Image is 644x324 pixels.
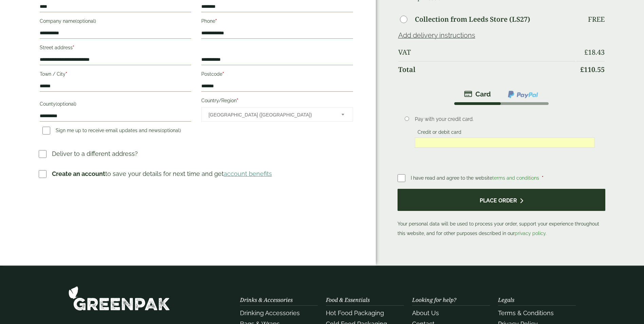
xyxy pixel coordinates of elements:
abbr: required [215,18,217,24]
p: Pay with your credit card. [415,115,595,123]
p: to save your details for next time and get [52,169,272,178]
p: Your personal data will be used to process your order, support your experience throughout this we... [398,189,606,238]
label: Company name [40,16,191,28]
label: Phone [201,16,353,28]
a: privacy policy [515,231,546,236]
img: ppcp-gateway.png [507,90,539,99]
strong: Create an account [52,170,105,177]
span: (optional) [75,18,96,24]
a: account benefits [224,170,272,177]
abbr: required [222,71,224,77]
input: Sign me up to receive email updates and news(optional) [42,127,50,134]
label: Country/Region [201,96,353,107]
a: About Us [412,309,439,317]
a: Hot Food Packaging [326,309,384,317]
img: stripe.png [464,90,491,98]
span: United Kingdom (UK) [208,108,332,122]
abbr: required [73,45,74,50]
bdi: 110.55 [580,65,605,74]
a: Add delivery instructions [398,31,475,39]
abbr: required [237,98,238,103]
label: Sign me up to receive email updates and news [40,128,184,135]
span: I have read and agree to the website [411,175,540,181]
label: Postcode [201,69,353,81]
label: Credit or debit card [415,129,464,137]
label: Street address [40,43,191,54]
span: £ [580,65,584,74]
a: Terms & Conditions [498,309,554,317]
th: Total [398,61,576,78]
img: GreenPak Supplies [68,286,170,311]
label: Town / City [40,69,191,81]
a: terms and conditions [492,175,539,181]
span: (optional) [56,101,76,107]
span: Country/Region [201,107,353,122]
bdi: 18.43 [584,48,605,57]
abbr: required [66,71,67,77]
p: Free [588,15,605,23]
button: Place order [398,189,606,211]
span: (optional) [160,128,181,133]
abbr: required [542,175,544,181]
a: Drinking Accessories [240,309,300,317]
label: County [40,99,191,111]
th: VAT [398,44,576,60]
label: Collection from Leeds Store (LS27) [415,16,530,23]
p: Deliver to a different address? [52,149,138,158]
span: £ [584,48,588,57]
iframe: Secure card payment input frame [417,140,593,146]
